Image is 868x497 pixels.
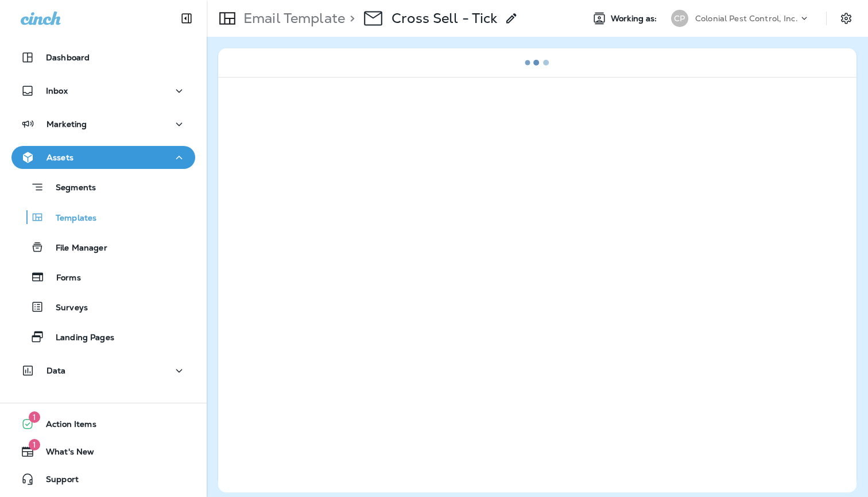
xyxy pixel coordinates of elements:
button: Inbox [11,79,195,102]
button: Marketing [11,113,195,136]
button: Data [11,359,195,382]
button: Settings [836,8,857,29]
p: Assets [46,153,73,162]
button: Forms [11,265,195,289]
button: Dashboard [11,46,195,69]
p: File Manager [44,243,107,254]
p: Marketing [46,120,87,129]
span: Working as: [611,14,660,24]
span: Action Items [34,419,96,433]
p: Surveys [44,303,88,314]
button: File Manager [11,235,195,259]
p: Segments [44,183,96,194]
p: Landing Pages [44,333,114,344]
button: 1What's New [11,440,195,463]
p: Cross Sell - Tick [392,10,497,27]
button: Support [11,468,195,491]
button: Surveys [11,295,195,319]
span: Support [34,475,79,488]
span: 1 [29,411,40,423]
span: What's New [34,447,94,461]
button: Segments [11,175,195,199]
button: Collapse Sidebar [170,7,203,30]
p: Colonial Pest Control, Inc. [695,14,798,23]
button: Templates [11,205,195,229]
button: 1Action Items [11,413,195,436]
span: 1 [29,439,40,450]
p: > [345,10,355,27]
button: Assets [11,146,195,169]
p: Templates [44,213,96,224]
p: Email Template [239,10,345,27]
p: Inbox [46,86,68,95]
button: Landing Pages [11,325,195,349]
p: Data [46,366,66,375]
p: Forms [45,273,81,284]
div: CP [671,10,688,27]
p: Dashboard [46,53,90,62]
